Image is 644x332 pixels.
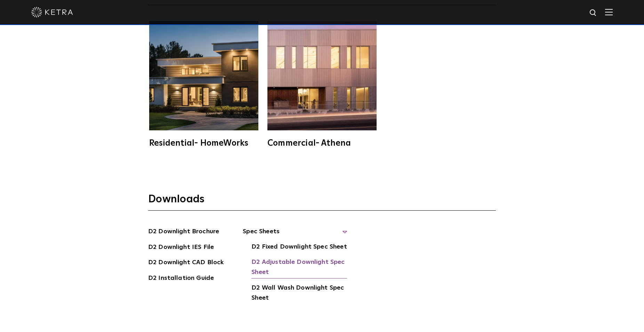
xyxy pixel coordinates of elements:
img: ketra-logo-2019-white [31,7,73,17]
img: athena-square [267,21,377,130]
a: D2 Fixed Downlight Spec Sheet [251,242,347,253]
h3: Downloads [148,193,496,211]
span: Spec Sheets [243,227,347,242]
a: D2 Downlight CAD Block [148,258,224,269]
a: D2 Installation Guide [148,273,214,284]
a: D2 Downlight IES File [148,242,214,253]
a: D2 Downlight Brochure [148,227,219,238]
a: Commercial- Athena [266,21,378,147]
div: Commercial- Athena [267,139,377,147]
a: Residential- HomeWorks [148,21,259,147]
img: search icon [589,9,598,17]
img: Hamburger%20Nav.svg [605,9,613,15]
a: D2 Wall Wash Downlight Spec Sheet [251,283,347,304]
div: Residential- HomeWorks [149,139,258,147]
a: D2 Adjustable Downlight Spec Sheet [251,257,347,278]
img: homeworks_hero [149,21,258,130]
